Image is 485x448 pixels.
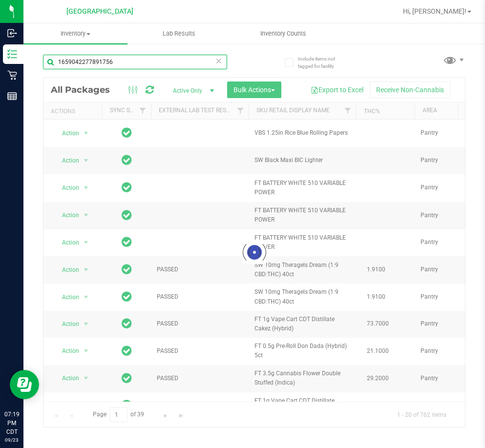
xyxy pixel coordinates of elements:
[7,70,17,80] inline-svg: Retail
[127,23,232,44] a: Lab Results
[231,23,335,44] a: Inventory Counts
[10,370,39,399] iframe: Resource center
[298,55,347,70] span: Include items not tagged for facility
[23,29,127,38] span: Inventory
[23,23,127,44] a: Inventory
[43,55,227,69] input: Search Package ID, Item Name, SKU, Lot or Part Number...
[7,28,17,38] inline-svg: Inbound
[7,49,17,59] inline-svg: Inventory
[215,55,222,67] span: Clear
[149,29,209,38] span: Lab Results
[4,436,19,444] p: 09/23
[247,29,319,38] span: Inventory Counts
[4,410,19,436] p: 07:19 PM CDT
[403,7,466,15] span: Hi, [PERSON_NAME]!
[7,91,17,101] inline-svg: Reports
[66,7,133,16] span: [GEOGRAPHIC_DATA]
